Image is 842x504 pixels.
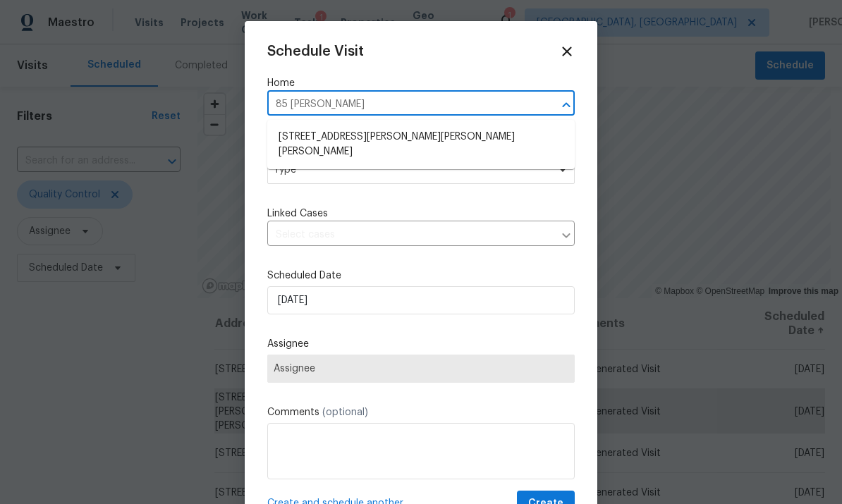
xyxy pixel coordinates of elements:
[267,224,554,246] input: Select cases
[267,76,575,90] label: Home
[559,44,575,59] span: Close
[322,407,368,417] span: (optional)
[267,94,535,116] input: Enter in an address
[274,363,568,374] span: Assignee
[267,337,575,351] label: Assignee
[267,207,328,221] span: Linked Cases
[267,286,575,314] input: M/D/YYYY
[267,405,575,419] label: Comments
[267,44,364,59] span: Schedule Visit
[267,269,575,283] label: Scheduled Date
[267,125,575,164] li: [STREET_ADDRESS][PERSON_NAME][PERSON_NAME][PERSON_NAME]
[556,95,576,115] button: Close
